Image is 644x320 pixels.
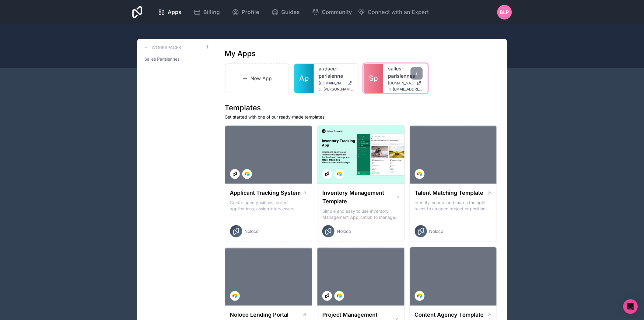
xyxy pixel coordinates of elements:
span: Salles Parisiennes [145,56,180,62]
span: BLP [500,9,509,16]
span: Sp [369,73,378,83]
p: Simple and easy to use Inventory Management Application to manage your stock, orders and Manufact... [322,208,400,220]
img: Airtable Logo [233,293,237,298]
a: New App [225,63,289,93]
img: Airtable Logo [245,172,250,176]
h1: Noloco Lending Portal [230,311,289,319]
div: Open Intercom Messenger [623,299,638,314]
span: Guides [281,8,300,16]
img: Airtable Logo [417,293,422,298]
a: Apps [153,5,186,19]
span: Connect with an Expert [368,8,429,16]
span: [PERSON_NAME][EMAIL_ADDRESS][PERSON_NAME][DOMAIN_NAME] [324,87,353,92]
a: Salles Parisiennes [142,54,210,65]
a: Ap [294,64,314,93]
span: Noloco [429,228,443,234]
span: Community [322,8,352,16]
span: Noloco [245,228,259,234]
h1: Templates [225,103,497,113]
a: Sp [364,64,383,93]
img: Airtable Logo [337,172,342,176]
h1: Applicant Tracking System [230,189,301,197]
span: Billing [203,8,220,16]
span: [EMAIL_ADDRESS][DOMAIN_NAME] [393,87,423,92]
h1: My Apps [225,49,256,59]
p: Identify, source and match the right talent to an open project or position with our Talent Matchi... [415,200,492,212]
span: [DOMAIN_NAME] [388,81,414,86]
a: Workspaces [142,44,181,51]
a: Community [307,5,357,19]
p: Create open positions, collect applications, assign interviewers, centralise candidate feedback a... [230,200,307,212]
button: Connect with an Expert [358,8,429,16]
span: Profile [242,8,259,16]
span: Noloco [337,228,351,234]
a: salles-parisiennes [388,65,423,80]
span: Ap [299,73,309,83]
a: Billing [189,5,225,19]
h3: Workspaces [152,44,181,51]
h1: Content Agency Template [415,311,484,319]
a: audace-parisienne [319,65,353,80]
a: Profile [227,5,264,19]
img: Airtable Logo [417,172,422,176]
a: Guides [267,5,305,19]
h1: Inventory Management Template [322,189,395,206]
h1: Talent Matching Template [415,189,484,197]
p: Get started with one of our ready-made templates [225,114,497,120]
img: Airtable Logo [337,293,342,298]
span: [DOMAIN_NAME] [319,81,345,86]
a: [DOMAIN_NAME] [319,81,353,86]
span: Apps [168,8,181,16]
a: [DOMAIN_NAME] [388,81,423,86]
